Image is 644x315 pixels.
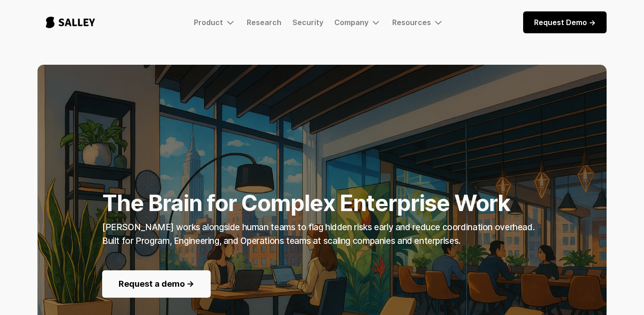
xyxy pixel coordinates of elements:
a: Security [292,18,323,27]
div: Product [194,18,223,27]
a: Research [247,18,281,27]
strong: The Brain for Complex Enterprise Work [102,190,510,217]
div: Company [334,18,369,27]
strong: [PERSON_NAME] works alongside human teams to flag hidden risks early and reduce coordination over... [102,222,535,246]
a: home [37,7,104,37]
a: Request a demo -> [102,270,211,298]
a: Request Demo -> [523,11,607,33]
div: Resources [392,18,431,27]
div: Company [334,17,381,28]
div: Product [194,17,236,28]
div: Resources [392,17,444,28]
